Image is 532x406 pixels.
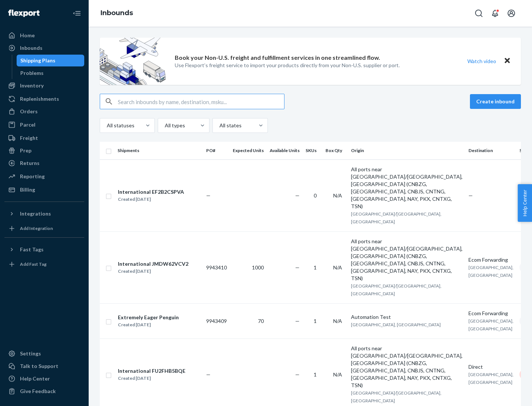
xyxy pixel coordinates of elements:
[20,350,41,357] div: Settings
[348,142,465,159] th: Origin
[502,56,512,66] button: Close
[230,142,267,159] th: Expected Units
[333,192,342,199] span: N/A
[20,95,59,103] div: Replenishments
[118,268,188,275] div: Created [DATE]
[20,57,55,64] div: Shipping Plans
[20,362,58,370] div: Talk to Support
[518,184,532,222] button: Help Center
[20,32,35,39] div: Home
[20,108,38,115] div: Orders
[17,55,85,66] a: Shipping Plans
[314,264,317,271] span: 1
[118,196,184,203] div: Created [DATE]
[314,318,317,324] span: 1
[4,171,84,182] a: Reporting
[203,303,230,338] td: 9943409
[351,283,441,296] span: [GEOGRAPHIC_DATA]/[GEOGRAPHIC_DATA], [GEOGRAPHIC_DATA]
[20,261,47,267] div: Add Fast Tag
[100,9,133,17] a: Inbounds
[4,373,84,385] a: Help Center
[4,385,84,397] button: Give Feedback
[20,82,44,89] div: Inventory
[351,313,463,321] div: Automation Test
[118,260,188,268] div: International JMDW62VCV2
[106,122,107,129] input: All statuses
[488,6,502,21] button: Open notifications
[4,80,84,92] a: Inventory
[468,318,514,331] span: [GEOGRAPHIC_DATA], [GEOGRAPHIC_DATA]
[351,345,463,389] div: All ports near [GEOGRAPHIC_DATA]/[GEOGRAPHIC_DATA], [GEOGRAPHIC_DATA] (CNBZG, [GEOGRAPHIC_DATA], ...
[203,142,230,159] th: PO#
[20,186,35,193] div: Billing
[295,371,300,378] span: —
[351,211,441,224] span: [GEOGRAPHIC_DATA]/[GEOGRAPHIC_DATA], [GEOGRAPHIC_DATA]
[504,6,519,21] button: Open account menu
[164,122,165,129] input: All types
[468,310,514,317] div: Ecom Forwarding
[4,258,84,270] a: Add Fast Tag
[4,119,84,131] a: Parcel
[4,145,84,156] a: Prep
[118,321,179,328] div: Created [DATE]
[118,314,179,321] div: Extremely Eager Penguin
[295,318,300,324] span: —
[203,231,230,303] td: 9943410
[351,238,463,282] div: All ports near [GEOGRAPHIC_DATA]/[GEOGRAPHIC_DATA], [GEOGRAPHIC_DATA] (CNBZG, [GEOGRAPHIC_DATA], ...
[351,322,441,327] span: [GEOGRAPHIC_DATA], [GEOGRAPHIC_DATA]
[333,264,342,271] span: N/A
[20,173,45,180] div: Reporting
[4,244,84,255] button: Fast Tags
[468,363,514,371] div: Direct
[20,388,56,395] div: Give Feedback
[4,93,84,105] a: Replenishments
[118,94,284,109] input: Search inbounds by name, destination, msku...
[20,134,38,142] div: Freight
[252,264,264,271] span: 1000
[4,106,84,117] a: Orders
[471,6,486,21] button: Open Search Box
[463,56,501,66] button: Watch video
[17,67,85,79] a: Problems
[323,142,348,159] th: Box Qty
[175,54,380,62] p: Book your Non-U.S. freight and fulfillment services in one streamlined flow.
[470,94,521,109] button: Create inbound
[118,375,185,382] div: Created [DATE]
[295,264,300,271] span: —
[115,142,203,159] th: Shipments
[333,371,342,378] span: N/A
[118,367,185,375] div: International FU2FHB5BQE
[20,375,50,382] div: Help Center
[20,69,44,77] div: Problems
[20,225,53,231] div: Add Integration
[20,147,31,154] div: Prep
[303,142,323,159] th: SKUs
[4,208,84,220] button: Integrations
[4,30,84,41] a: Home
[314,371,317,378] span: 1
[175,62,400,69] p: Use Flexport’s freight service to import your products directly from your Non-U.S. supplier or port.
[8,10,40,17] img: Flexport logo
[258,318,264,324] span: 70
[4,184,84,196] a: Billing
[351,166,463,210] div: All ports near [GEOGRAPHIC_DATA]/[GEOGRAPHIC_DATA], [GEOGRAPHIC_DATA] (CNBZG, [GEOGRAPHIC_DATA], ...
[468,192,473,199] span: —
[20,44,42,52] div: Inbounds
[314,192,317,199] span: 0
[206,371,211,378] span: —
[465,142,516,159] th: Destination
[468,265,514,278] span: [GEOGRAPHIC_DATA], [GEOGRAPHIC_DATA]
[333,318,342,324] span: N/A
[206,192,211,199] span: —
[4,132,84,144] a: Freight
[4,223,84,234] a: Add Integration
[20,159,40,167] div: Returns
[20,210,51,217] div: Integrations
[4,360,84,372] a: Talk to Support
[4,42,84,54] a: Inbounds
[295,192,300,199] span: —
[118,188,184,196] div: International EF2B2CSPVA
[20,121,35,128] div: Parcel
[20,246,44,253] div: Fast Tags
[468,372,514,385] span: [GEOGRAPHIC_DATA], [GEOGRAPHIC_DATA]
